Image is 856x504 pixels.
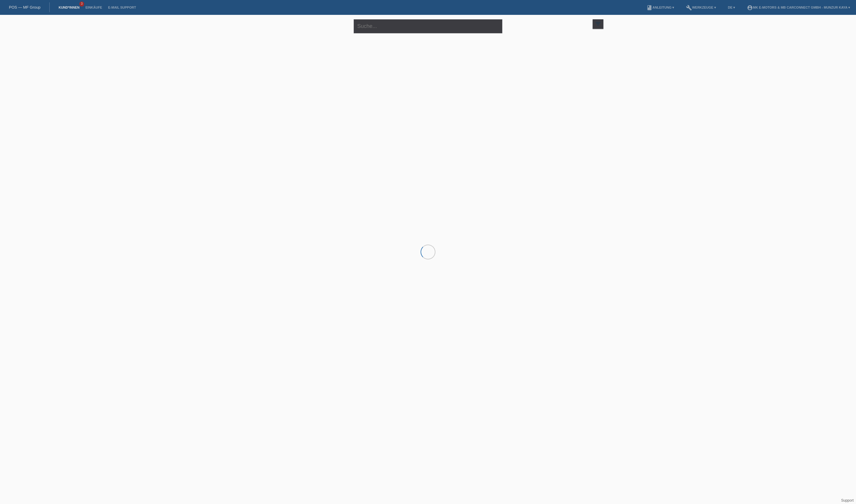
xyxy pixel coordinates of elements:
a: Support [841,498,854,503]
i: account_circle [747,5,753,11]
i: build [686,5,692,11]
i: filter_list [595,21,601,27]
a: DE ▾ [725,6,738,9]
a: POS — MF Group [9,5,40,10]
span: 3 [79,1,84,7]
i: book [646,5,652,11]
a: E-Mail Support [105,6,139,9]
a: buildWerkzeuge ▾ [683,6,719,9]
a: account_circleMK E-MOTORS & MB CarConnect GmbH - Munzur Kaya ▾ [744,6,853,9]
input: Suche... [354,19,502,33]
a: bookAnleitung ▾ [643,6,677,9]
a: Einkäufe [82,6,105,9]
a: Kund*innen [56,6,82,9]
